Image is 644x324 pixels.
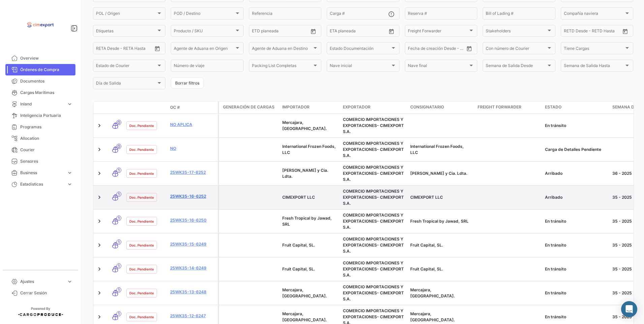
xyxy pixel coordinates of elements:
[410,266,443,271] span: Fruit Capital, SL.
[282,242,315,248] span: Fruit Capital, SL.
[117,144,121,149] span: 0
[96,30,156,34] span: Etiquetas
[343,284,404,301] span: COMERCIO IMPORTACIONES Y EXPORTACIONES- CIMEXPORT S.A.
[117,311,121,316] span: 1
[343,189,404,206] span: COMERCIO IMPORTACIONES Y EXPORTACIONES- CIMEXPORT S.A.
[117,168,121,173] span: 1
[408,47,420,52] input: Desde
[545,104,561,110] span: Estado
[129,290,154,296] span: Doc. Pendiente
[410,311,455,322] span: Mercajara, SL.
[117,192,121,197] span: 1
[252,47,312,52] span: Agente de Aduana en Destino
[343,117,404,134] span: COMERCIO IMPORTACIONES Y EXPORTACIONES- CIMEXPORT S.A.
[564,30,576,34] input: Desde
[96,290,103,296] a: Expand/Collapse Row
[343,213,404,230] span: COMERCIO IMPORTACIONES Y EXPORTACIONES- CIMEXPORT S.A.
[343,141,404,158] span: COMERCIO IMPORTACIONES Y EXPORTACIONES- CIMEXPORT S.A.
[117,263,121,268] span: 1
[410,144,464,155] span: International Frozen Foods, LLC
[96,266,103,272] a: Expand/Collapse Row
[282,266,315,271] span: Fruit Capital, SL.
[464,43,474,54] button: Open calendar
[410,242,443,248] span: Fruit Capital, SL.
[170,241,215,247] a: 25WK35-15-6249
[129,195,154,200] span: Doc. Pendiente
[545,242,607,248] div: En tránsito
[408,101,475,114] datatable-header-cell: Consignatario
[282,104,310,110] span: Importador
[564,64,624,69] span: Semana de Salida Hasta
[252,30,264,34] input: Desde
[408,30,468,34] span: Freight Forwarder
[545,194,607,200] div: Arribado
[67,279,73,285] span: expand_more
[280,101,340,114] datatable-header-cell: Importador
[545,147,607,153] div: Carga de Detalles Pendiente
[581,30,608,34] input: Hasta
[170,104,180,110] span: OC #
[486,30,546,34] span: Stakeholders
[330,30,342,34] input: Desde
[170,145,215,152] a: NO
[330,64,390,69] span: Nave inicial
[170,217,215,223] a: 25WK35-16-6250
[171,77,204,89] button: Borrar filtros
[67,101,73,107] span: expand_more
[410,219,469,224] span: Fresh Tropical by Jawad, SRL
[340,101,408,114] datatable-header-cell: Exportador
[129,147,154,152] span: Doc. Pendiente
[20,55,73,61] span: Overview
[20,124,73,130] span: Programas
[117,216,121,221] span: 1
[174,12,234,17] span: POD / Destino
[170,289,215,295] a: 25WK35-13-6248
[282,144,336,155] span: International Frozen Foods, LLC
[20,135,73,141] span: Allocation
[96,242,103,249] a: Expand/Collapse Row
[96,47,108,52] input: Desde
[96,314,103,320] a: Expand/Collapse Row
[475,101,542,114] datatable-header-cell: Freight Forwarder
[545,266,607,272] div: En tránsito
[170,265,215,271] a: 25WK35-14-6249
[67,170,73,176] span: expand_more
[107,105,124,110] datatable-header-cell: Modo de Transporte
[5,87,75,98] a: Cargas Marítimas
[282,216,332,227] span: Fresh Tropical by Jawad, SRL
[621,301,637,317] div: Abrir Intercom Messenger
[223,104,275,110] span: Generación de cargas
[5,53,75,64] a: Overview
[269,30,296,34] input: Hasta
[96,122,103,129] a: Expand/Collapse Row
[486,47,546,52] span: Con número de Courier
[20,290,73,296] span: Cerrar Sesión
[20,67,73,73] span: Órdenes de Compra
[117,120,121,125] span: 0
[152,43,162,54] button: Open calendar
[282,311,327,322] span: Mercajara, SL.
[96,218,103,225] a: Expand/Collapse Row
[170,169,215,175] a: 25WK35-17-6252
[117,287,121,292] span: 1
[545,314,607,320] div: En tránsito
[486,64,546,69] span: Semana de Salida Desde
[96,12,156,17] span: POL / Origen
[408,64,468,69] span: Nave final
[170,193,215,199] a: 25WK35-16-6252
[545,218,607,224] div: En tránsito
[96,146,103,153] a: Expand/Collapse Row
[410,195,443,200] span: CIMEXPORT LLC
[20,101,64,107] span: Inland
[425,47,452,52] input: Hasta
[545,170,607,176] div: Arribado
[542,101,610,114] datatable-header-cell: Estado
[386,26,396,36] button: Open calendar
[5,75,75,87] a: Documentos
[252,64,312,69] span: Packing List Completas
[24,8,57,42] img: logo-cimexport.png
[5,64,75,75] a: Órdenes de Compra
[308,26,318,36] button: Open calendar
[20,279,64,285] span: Ajustes
[96,82,156,87] span: Día de Salida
